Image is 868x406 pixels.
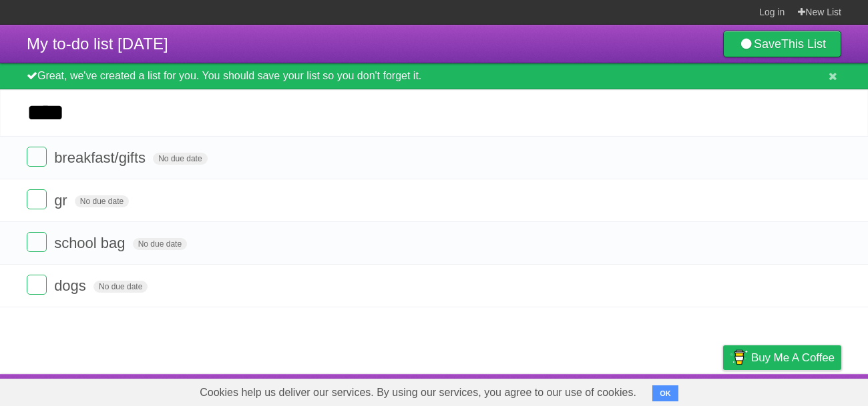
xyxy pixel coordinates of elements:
span: My to-do list [DATE] [27,35,168,53]
label: Done [27,275,47,295]
label: Done [27,189,47,209]
span: No due date [153,153,207,165]
span: No due date [133,238,187,250]
span: Buy me a coffee [751,346,835,369]
b: This List [781,37,826,51]
span: No due date [75,195,129,207]
a: Suggest a feature [757,377,841,403]
img: Buy me a coffee [730,346,748,369]
a: Privacy [706,377,740,403]
span: school bag [54,235,128,251]
span: No due date [93,281,148,293]
a: Developers [590,377,644,403]
span: breakfast/gifts [54,149,149,166]
button: OK [652,385,678,401]
span: gr [54,192,71,209]
label: Done [27,232,47,252]
a: Buy me a coffee [723,345,841,370]
a: Terms [660,377,690,403]
a: SaveThis List [723,31,841,57]
label: Done [27,147,47,167]
a: About [546,377,574,403]
span: dogs [54,277,89,294]
span: Cookies help us deliver our services. By using our services, you agree to our use of cookies. [186,379,650,406]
